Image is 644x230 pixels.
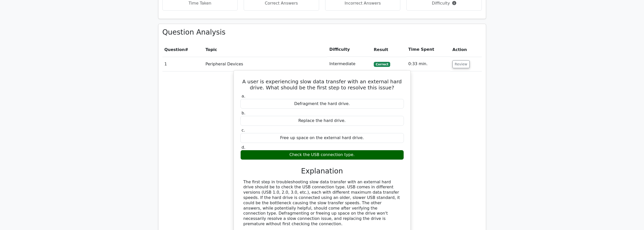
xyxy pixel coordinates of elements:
[240,99,404,109] div: Defragment the hard drive.
[406,57,450,71] td: 0:33 min.
[329,0,396,6] p: Incorrect Answers
[162,42,203,57] th: #
[240,150,404,160] div: Check the USB connection type.
[374,62,390,67] span: Correct
[327,42,372,57] th: Difficulty
[243,167,401,175] h3: Explanation
[164,47,185,52] span: Question
[203,57,327,71] td: Peripheral Devices
[242,111,245,115] span: b.
[327,57,372,71] td: Intermediate
[248,0,315,6] p: Correct Answers
[240,116,404,126] div: Replace the hard drive.
[242,145,245,150] span: d.
[162,28,482,37] h3: Question Analysis
[167,0,234,6] p: Time Taken
[162,57,203,71] td: 1
[240,79,404,91] h5: A user is experiencing slow data transfer with an external hard drive. What should be the first s...
[452,60,470,68] button: Review
[240,133,404,143] div: Free up space on the external hard drive.
[242,128,245,133] span: c.
[242,94,245,98] span: a.
[450,42,482,57] th: Action
[372,42,406,57] th: Result
[243,180,401,227] div: The first step in troubleshooting slow data transfer with an external hard drive should be to che...
[203,42,327,57] th: Topic
[411,0,477,6] p: Difficulty
[406,42,450,57] th: Time Spent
